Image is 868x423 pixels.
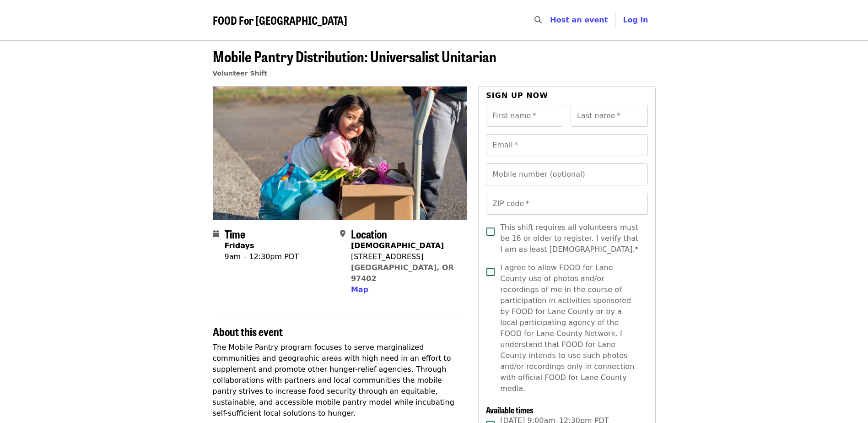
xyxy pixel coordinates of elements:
[486,404,534,416] span: Available times
[615,11,655,29] button: Log in
[623,16,648,24] span: Log in
[486,163,647,185] input: Mobile number (optional)
[486,91,548,100] span: Sign up now
[500,222,640,255] span: This shift requires all volunteers must be 16 or older to register. I verify that I am as least [...
[351,263,454,283] a: [GEOGRAPHIC_DATA], OR 97402
[213,70,268,77] a: Volunteer Shift
[351,285,368,294] span: Map
[486,105,563,127] input: First name
[225,226,245,242] span: Time
[213,12,347,28] span: FOOD For [GEOGRAPHIC_DATA]
[351,241,444,250] strong: [DEMOGRAPHIC_DATA]
[547,9,555,31] input: Search
[500,262,640,394] span: I agree to allow FOOD for Lane County use of photos and/or recordings of me in the course of part...
[550,16,608,24] a: Host an event
[225,241,254,250] strong: Fridays
[486,193,647,215] input: ZIP code
[213,14,347,27] a: FOOD For [GEOGRAPHIC_DATA]
[351,251,460,262] div: [STREET_ADDRESS]
[213,342,468,419] p: The Mobile Pantry program focuses to serve marginalized communities and geographic areas with hig...
[213,45,496,67] span: Mobile Pantry Distribution: Universalist Unitarian
[534,16,542,24] i: search icon
[213,229,219,238] i: calendar icon
[213,323,283,339] span: About this event
[213,87,467,219] img: Mobile Pantry Distribution: Universalist Unitarian organized by FOOD For Lane County
[571,105,648,127] input: Last name
[486,134,647,156] input: Email
[351,284,368,295] button: Map
[340,229,345,238] i: map-marker-alt icon
[225,251,299,262] div: 9am – 12:30pm PDT
[351,226,387,242] span: Location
